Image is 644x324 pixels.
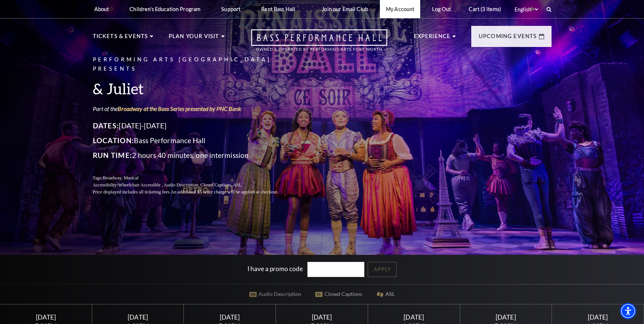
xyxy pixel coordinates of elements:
div: [DATE] [101,313,175,321]
span: Broadway, Musical [102,175,138,180]
label: I have a promo code [247,265,303,273]
span: Dates: [93,121,119,130]
span: An additional $5 order charge will be applied at checkout. [171,189,278,195]
p: Performing Arts [GEOGRAPHIC_DATA] Presents [93,55,296,74]
div: [DATE] [561,313,635,321]
a: Broadway at the Bass Series presented by PNC Bank - open in a new tab [118,105,241,112]
span: Run Time: [93,151,132,159]
p: 2 hours 40 minutes, one intermission [93,149,296,161]
p: Tags: [93,175,296,182]
span: Location: [93,136,134,145]
div: [DATE] [377,313,451,321]
p: Price displayed includes all ticketing fees. [93,189,296,196]
div: Accessibility Menu [620,303,636,319]
p: Accessibility: [93,182,296,189]
p: Bass Performance Hall [93,135,296,146]
div: [DATE] [193,313,267,321]
p: Support [221,6,240,12]
p: Upcoming Events [479,32,537,45]
p: Tickets & Events [93,32,148,45]
a: Open this option [225,29,414,58]
p: Experience [414,32,451,45]
h3: & Juliet [93,79,296,98]
div: [DATE] [285,313,359,321]
span: Wheelchair Accessible , Audio Description, Closed Captions, ASL [118,182,242,188]
p: Part of the [93,105,296,113]
div: [DATE] [9,313,83,321]
p: Plan Your Visit [169,32,219,45]
p: [DATE]-[DATE] [93,120,296,132]
select: Select: [513,6,539,13]
p: Children's Education Program [129,6,200,12]
p: About [94,6,109,12]
div: [DATE] [469,313,543,321]
p: Rent Bass Hall [261,6,295,12]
